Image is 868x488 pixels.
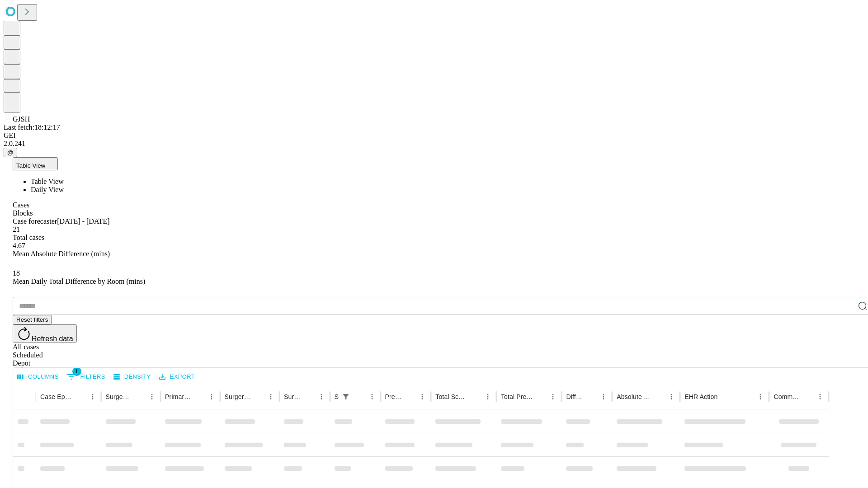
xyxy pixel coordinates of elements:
[13,250,110,258] span: Mean Absolute Difference (mins)
[416,390,429,403] button: Menu
[225,393,251,400] div: Surgery Name
[718,390,731,403] button: Sort
[665,390,678,403] button: Menu
[774,393,800,400] div: Comments
[13,315,52,324] button: Reset filters
[597,390,610,403] button: Menu
[16,162,45,169] span: Table View
[72,367,81,376] span: 1
[40,393,73,400] div: Case Epic Id
[4,148,17,157] button: @
[57,217,109,225] span: [DATE] - [DATE]
[13,242,25,249] span: 4.67
[205,390,218,403] button: Menu
[534,390,547,403] button: Sort
[617,393,651,400] div: Absolute Difference
[7,149,14,156] span: @
[264,390,277,403] button: Menu
[684,393,717,400] div: EHR Action
[366,390,378,403] button: Menu
[315,390,328,403] button: Menu
[435,393,468,400] div: Total Scheduled Duration
[547,390,559,403] button: Menu
[13,324,77,343] button: Refresh data
[193,390,205,403] button: Sort
[566,393,584,400] div: Difference
[385,393,403,400] div: Predicted In Room Duration
[13,217,57,225] span: Case forecaster
[32,335,73,343] span: Refresh data
[501,393,533,400] div: Total Predicted Duration
[31,178,64,185] span: Table View
[252,390,264,403] button: Sort
[16,316,48,323] span: Reset filters
[13,115,30,123] span: GJSH
[4,140,864,148] div: 2.0.241
[15,370,61,384] button: Select columns
[801,390,814,403] button: Sort
[302,390,315,403] button: Sort
[65,370,108,384] button: Show filters
[814,390,826,403] button: Menu
[4,123,60,131] span: Last fetch: 18:12:17
[133,390,146,403] button: Sort
[4,131,864,140] div: GEI
[340,390,352,403] div: 1 active filter
[754,390,767,403] button: Menu
[481,390,494,403] button: Menu
[74,390,86,403] button: Sort
[13,269,20,277] span: 18
[13,234,44,241] span: Total cases
[469,390,481,403] button: Sort
[652,390,665,403] button: Sort
[340,390,352,403] button: Show filters
[13,225,20,233] span: 21
[353,390,366,403] button: Sort
[13,277,145,285] span: Mean Daily Total Difference by Room (mins)
[165,393,191,400] div: Primary Service
[146,390,158,403] button: Menu
[111,370,153,384] button: Density
[13,157,58,170] button: Table View
[403,390,416,403] button: Sort
[106,393,132,400] div: Surgeon Name
[86,390,99,403] button: Menu
[31,186,64,193] span: Daily View
[585,390,597,403] button: Sort
[335,393,339,400] div: Scheduled In Room Duration
[157,370,197,384] button: Export
[284,393,302,400] div: Surgery Date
